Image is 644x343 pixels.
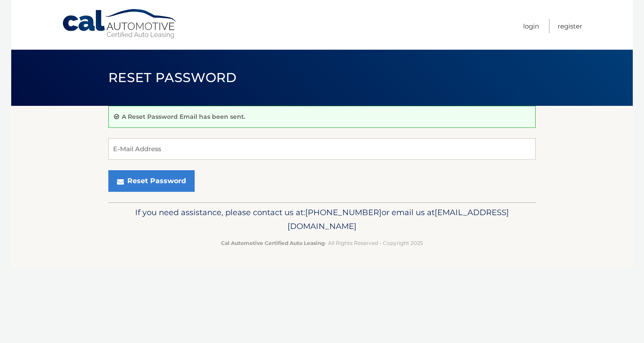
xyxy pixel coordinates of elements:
[122,113,245,121] p: A Reset Password Email has been sent.
[114,206,530,233] p: If you need assistance, please contact us at: or email us at
[108,138,536,160] input: E-Mail Address
[114,238,530,248] p: - All Rights Reserved - Copyright 2025
[108,70,237,86] span: Reset Password
[287,207,509,231] span: [EMAIL_ADDRESS][DOMAIN_NAME]
[558,19,582,33] a: Register
[62,9,178,39] a: Cal Automotive
[108,170,195,192] button: Reset Password
[221,240,325,246] strong: Cal Automotive Certified Auto Leasing
[523,19,539,33] a: Login
[305,207,382,217] span: [PHONE_NUMBER]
